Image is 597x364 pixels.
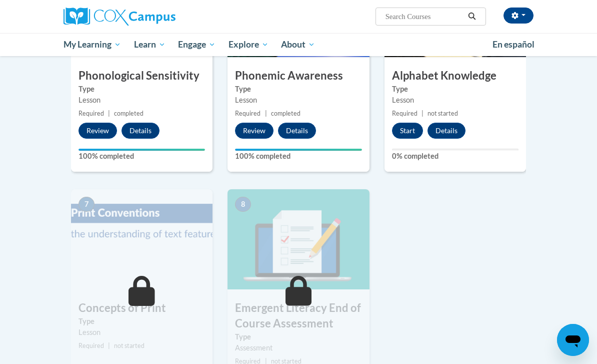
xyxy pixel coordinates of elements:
[464,11,479,23] button: Search
[235,342,361,353] div: Assessment
[384,11,464,23] input: Search Courses
[275,33,322,56] a: About
[235,123,273,139] button: Review
[57,33,127,56] a: My Learning
[392,84,518,95] label: Type
[56,33,541,56] div: Main menu
[235,197,251,212] span: 8
[108,342,110,349] span: |
[63,8,210,26] a: Cox Campus
[265,110,267,117] span: |
[78,110,104,117] span: Required
[235,110,260,117] span: Required
[71,300,212,316] h3: Concepts of Print
[392,151,518,162] label: 0% completed
[421,110,423,117] span: |
[178,39,215,51] span: Engage
[121,123,159,139] button: Details
[78,123,117,139] button: Review
[63,39,121,51] span: My Learning
[78,84,205,95] label: Type
[235,149,361,151] div: Your progress
[134,39,165,51] span: Learn
[78,95,205,106] div: Lesson
[71,68,212,84] h3: Phonological Sensitivity
[384,68,526,84] h3: Alphabet Knowledge
[503,8,533,24] button: Account Settings
[235,151,361,162] label: 100% completed
[71,189,212,289] img: Course Image
[227,300,369,331] h3: Emergent Literacy End of Course Assessment
[127,33,172,56] a: Learn
[228,39,268,51] span: Explore
[78,316,205,327] label: Type
[392,110,417,117] span: Required
[235,331,361,342] label: Type
[63,8,175,26] img: Cox Campus
[392,95,518,106] div: Lesson
[278,123,316,139] button: Details
[227,68,369,84] h3: Phonemic Awareness
[427,110,458,117] span: not started
[271,110,300,117] span: completed
[557,324,589,356] iframe: Button to launch messaging window
[78,342,104,349] span: Required
[392,123,423,139] button: Start
[427,123,465,139] button: Details
[171,33,222,56] a: Engage
[108,110,110,117] span: |
[281,39,315,51] span: About
[486,34,541,55] a: En español
[235,95,361,106] div: Lesson
[78,149,205,151] div: Your progress
[78,151,205,162] label: 100% completed
[227,189,369,289] img: Course Image
[235,84,361,95] label: Type
[222,33,275,56] a: Explore
[78,197,94,212] span: 7
[114,110,143,117] span: completed
[492,39,534,50] span: En español
[78,327,205,338] div: Lesson
[114,342,144,349] span: not started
